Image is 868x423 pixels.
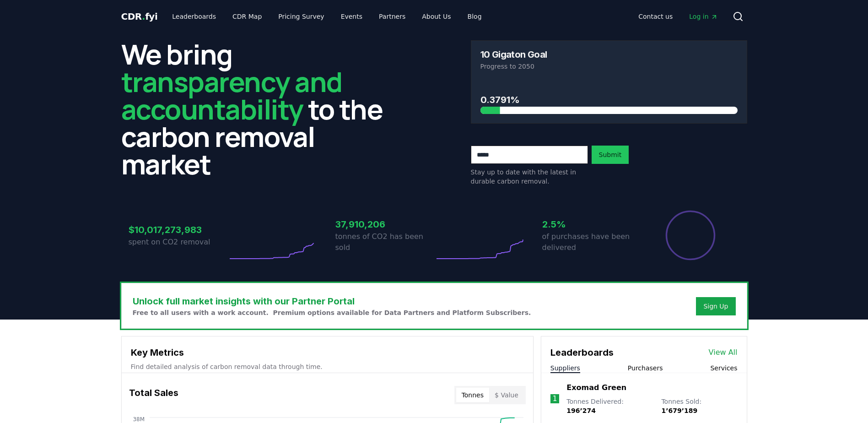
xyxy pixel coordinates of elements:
p: Free to all users with a work account. Premium options available for Data Partners and Platform S... [133,308,531,317]
p: Find detailed analysis of carbon removal data through time. [131,362,524,371]
a: View All [709,347,738,358]
nav: Main [631,8,725,25]
h3: 2.5% [542,217,641,231]
h3: Leaderboards [550,346,614,359]
h3: 10 Gigaton Goal [480,50,547,59]
p: Stay up to date with the latest in durable carbon removal. [471,168,588,186]
tspan: 38M [133,416,145,423]
span: transparency and accountability [121,63,342,128]
span: Log in [689,12,717,21]
a: Leaderboards [165,8,223,25]
h3: Unlock full market insights with our Partner Portal [133,294,531,308]
a: Log in [682,8,725,25]
a: Partners [372,8,413,25]
p: Tonnes Sold : [661,397,737,415]
a: Sign Up [703,302,728,311]
button: Services [710,363,737,373]
a: About Us [415,8,458,25]
button: Tonnes [456,388,489,402]
h3: Key Metrics [131,346,524,359]
a: Contact us [631,8,680,25]
button: $ Value [489,388,524,402]
button: Purchasers [628,363,663,373]
p: 1 [552,393,557,404]
p: of purchases have been delivered [542,231,641,253]
button: Sign Up [696,297,735,315]
span: CDR fyi [121,11,158,22]
nav: Main [165,8,489,25]
p: Progress to 2050 [480,62,738,71]
p: tonnes of CO2 has been sold [335,231,434,253]
span: . [142,11,145,22]
span: 196’274 [566,407,596,414]
h3: Total Sales [129,386,178,404]
a: CDR Map [225,8,269,25]
h3: 0.3791% [480,93,738,107]
button: Submit [592,146,629,164]
span: 1’679’189 [661,407,697,414]
div: Percentage of sales delivered [665,210,716,261]
p: Tonnes Delivered : [566,397,652,415]
a: Pricing Survey [271,8,331,25]
a: CDR.fyi [121,10,158,23]
a: Events [334,8,370,25]
h3: $10,017,273,983 [129,223,227,237]
a: Blog [460,8,489,25]
h2: We bring to the carbon removal market [121,40,398,178]
p: spent on CO2 removal [129,237,227,248]
a: Exomad Green [566,382,626,393]
h3: 37,910,206 [335,217,434,231]
button: Suppliers [550,363,580,373]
